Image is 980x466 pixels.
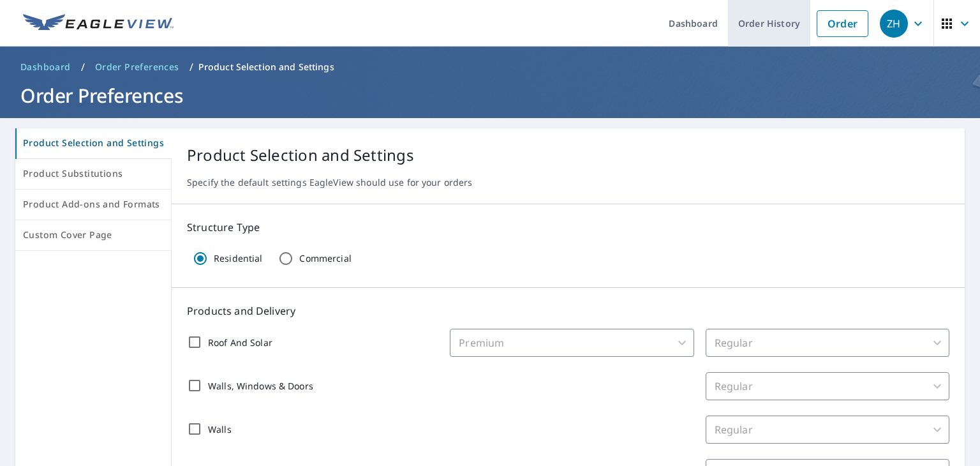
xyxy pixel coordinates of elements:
[187,144,949,167] p: Product Selection and Settings
[23,197,163,213] span: Product Add-ons and Formats
[187,303,949,319] p: Products and Delivery
[208,379,313,393] p: Walls, Windows & Doors
[189,59,193,75] li: /
[23,166,163,182] span: Product Substitutions
[23,14,174,33] img: EV Logo
[15,57,965,77] nav: breadcrumb
[81,59,85,75] li: /
[15,82,965,109] h1: Order Preferences
[187,220,949,235] p: Structure Type
[880,10,908,38] div: ZH
[208,423,232,436] p: Walls
[299,253,351,264] p: Commercial
[95,61,179,73] span: Order Preferences
[90,57,184,77] a: Order Preferences
[187,177,949,188] p: Specify the default settings EagleView should use for your orders
[23,135,164,151] span: Product Selection and Settings
[20,61,71,73] span: Dashboard
[15,57,76,77] a: Dashboard
[706,372,949,400] div: Regular
[450,329,694,357] div: Premium
[214,253,262,264] p: Residential
[208,336,272,349] p: Roof And Solar
[706,329,949,357] div: Regular
[15,128,172,251] div: tab-list
[817,10,868,37] a: Order
[706,416,949,444] div: Regular
[198,61,334,73] p: Product Selection and Settings
[23,227,163,243] span: Custom Cover Page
